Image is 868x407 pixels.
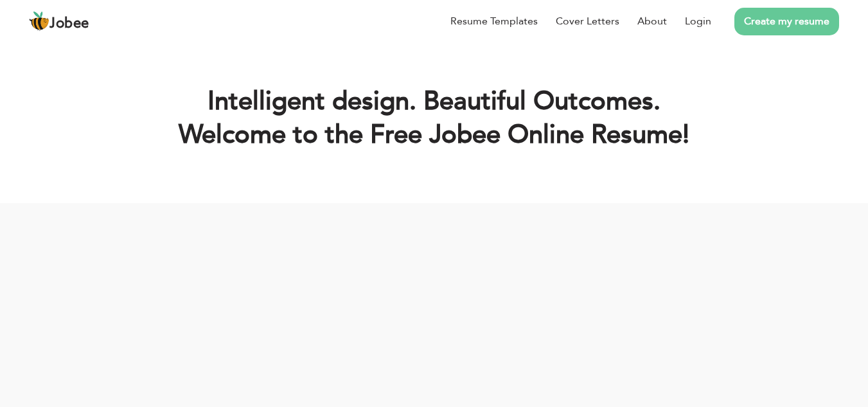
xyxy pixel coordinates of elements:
a: Jobee [29,11,89,32]
span: Jobee [49,17,89,31]
a: Login [685,14,711,29]
a: Cover Letters [556,14,619,29]
a: Create my resume [734,8,839,35]
a: Resume Templates [450,14,538,29]
h1: Intelligent design. Beautiful Outcomes. Welcome to the Free Jobee Online Resume! [31,85,837,152]
img: jobee.io [29,11,49,32]
a: About [637,14,667,29]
